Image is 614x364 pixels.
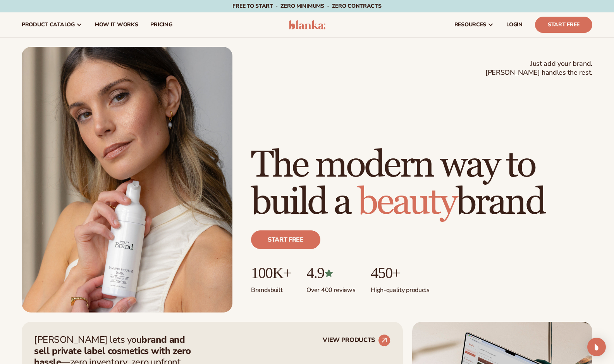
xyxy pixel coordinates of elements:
a: LOGIN [500,12,529,37]
a: Start Free [535,17,592,33]
p: Over 400 reviews [306,282,355,294]
span: resources [454,22,486,28]
div: Open Intercom Messenger [587,338,606,356]
span: How It Works [95,22,138,28]
a: VIEW PRODUCTS [323,334,390,347]
a: Start free [251,230,320,249]
span: Free to start · ZERO minimums · ZERO contracts [232,2,381,10]
a: product catalog [15,12,89,37]
p: 4.9 [306,264,355,282]
a: resources [448,12,500,37]
a: pricing [144,12,178,37]
span: LOGIN [506,22,523,28]
p: 100K+ [251,264,291,282]
p: Brands built [251,282,291,294]
span: beauty [358,180,456,225]
a: How It Works [89,12,144,37]
span: pricing [150,22,172,28]
span: Just add your brand. [PERSON_NAME] handles the rest. [485,59,592,77]
h1: The modern way to build a brand [251,147,592,221]
img: Female holding tanning mousse. [22,47,232,312]
p: High-quality products [371,282,429,294]
p: 450+ [371,264,429,282]
span: product catalog [22,22,75,28]
img: logo [289,20,325,29]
